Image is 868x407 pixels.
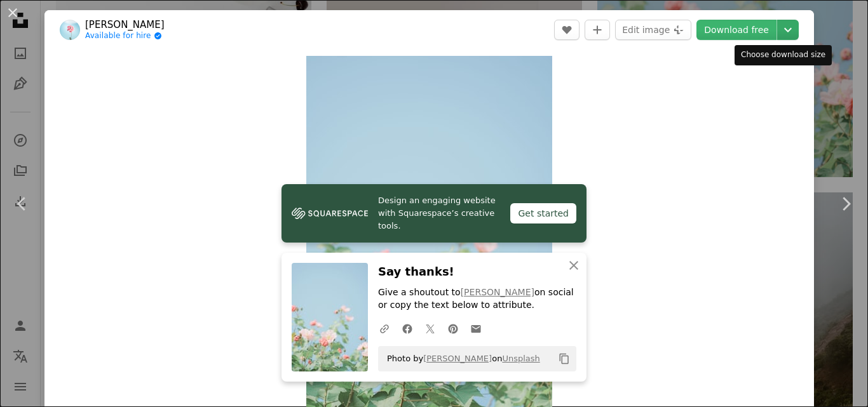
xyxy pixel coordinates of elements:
[60,20,80,40] img: Go to Patrick Shaun's profile
[378,194,500,232] span: Design an engaging website with Squarespace’s creative tools.
[510,203,576,224] div: Get started
[378,263,576,281] h3: Say thanks!
[696,20,776,40] a: Download free
[824,143,868,265] a: Next
[85,31,165,41] a: Available for hire
[554,20,580,40] button: Like
[585,20,610,40] button: Add to Collection
[419,316,442,341] a: Share on Twitter
[292,204,368,223] img: file-1606177908946-d1eed1cbe4f5image
[396,316,419,341] a: Share on Facebook
[442,316,465,341] a: Share on Pinterest
[85,18,165,31] a: [PERSON_NAME]
[735,45,832,65] div: Choose download size
[381,349,540,369] span: Photo by on
[281,184,587,243] a: Design an engaging website with Squarespace’s creative tools.Get started
[615,20,691,40] button: Edit image
[502,354,539,363] a: Unsplash
[777,20,799,40] button: Choose download size
[378,286,576,312] p: Give a shoutout to on social or copy the text below to attribute.
[465,316,487,341] a: Share over email
[461,287,534,297] a: [PERSON_NAME]
[423,354,492,363] a: [PERSON_NAME]
[553,348,575,370] button: Copy to clipboard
